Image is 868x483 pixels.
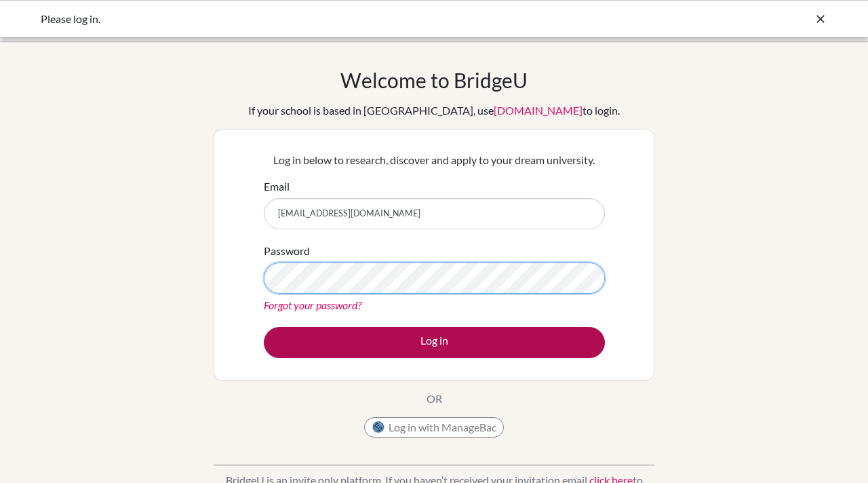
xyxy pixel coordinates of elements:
a: Forgot your password? [264,298,361,311]
a: [DOMAIN_NAME] [494,104,583,117]
div: Please log in. [41,11,624,27]
label: Password [264,243,310,259]
p: Log in below to research, discover and apply to your dream university. [264,152,605,168]
label: Email [264,178,290,195]
p: OR [427,391,442,407]
button: Log in [264,327,605,358]
button: Log in with ManageBac [364,417,504,438]
div: If your school is based in [GEOGRAPHIC_DATA], use to login. [248,102,620,119]
h1: Welcome to BridgeU [340,68,528,92]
